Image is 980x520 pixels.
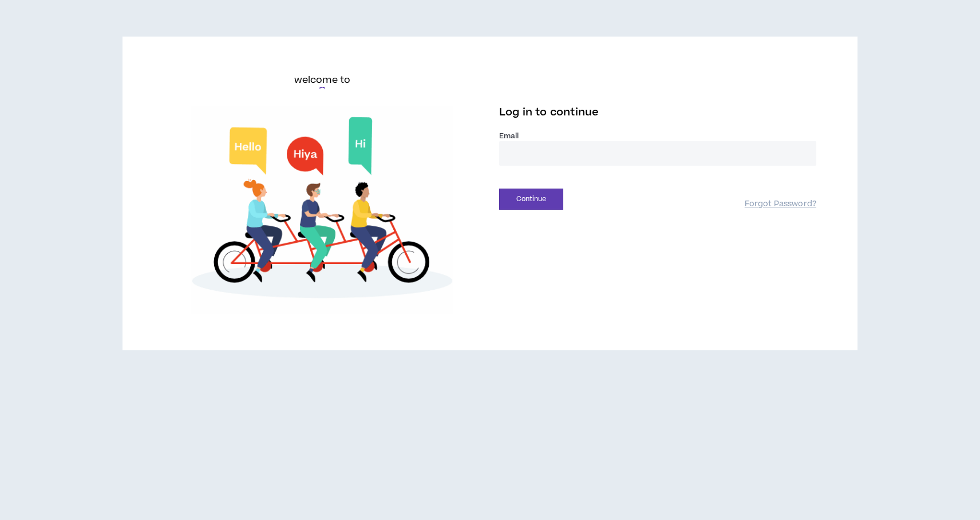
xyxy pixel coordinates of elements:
[164,106,481,314] img: Welcome to Wripple
[499,131,816,141] label: Email
[294,73,351,87] h6: welcome to
[745,199,816,210] a: Forgot Password?
[499,105,599,119] span: Log in to continue
[499,189,563,210] button: Continue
